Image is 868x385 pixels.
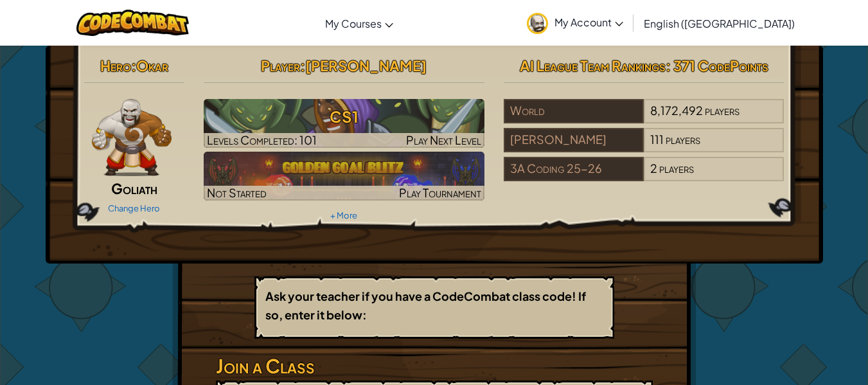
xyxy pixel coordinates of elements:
a: My Courses [319,6,400,40]
span: : 371 CodePoints [666,57,768,75]
span: 111 [650,132,664,147]
b: Ask your teacher if you have a CodeCombat class code! If so, enter it below: [265,289,586,322]
a: Not StartedPlay Tournament [204,152,484,201]
div: [PERSON_NAME] [504,128,644,152]
span: players [659,161,694,175]
a: Change Hero [108,203,160,213]
a: Play Next Level [204,99,484,148]
span: Play Tournament [399,185,481,200]
img: Golden Goal [204,152,484,201]
span: English ([GEOGRAPHIC_DATA]) [644,17,795,30]
span: Goliath [111,179,157,197]
span: [PERSON_NAME] [305,57,427,75]
span: : [300,57,305,75]
span: My Courses [325,17,382,30]
img: avatar [527,13,548,34]
h3: Join a Class [216,352,653,381]
span: players [666,132,700,147]
span: Player [261,57,300,75]
a: + More [330,210,357,220]
span: 8,172,492 [650,103,703,118]
span: players [705,103,740,118]
span: Okar [136,57,168,75]
a: World8,172,492players [504,111,784,126]
span: Levels Completed: 101 [207,132,317,147]
a: 3A Coding 25-262players [504,169,784,184]
span: Play Next Level [406,132,481,147]
span: : [131,57,136,75]
img: CodeCombat logo [76,10,189,36]
img: CS1 [204,99,484,148]
a: My Account [520,3,630,43]
span: AI League Team Rankings [520,57,666,75]
a: English ([GEOGRAPHIC_DATA]) [637,6,801,40]
div: World [504,99,644,123]
span: 2 [650,161,657,175]
span: My Account [554,15,623,29]
a: [PERSON_NAME]111players [504,140,784,155]
img: goliath-pose.png [92,99,172,176]
span: Not Started [207,185,267,200]
h3: CS1 [204,102,484,131]
span: Hero [100,57,131,75]
div: 3A Coding 25-26 [504,157,644,181]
